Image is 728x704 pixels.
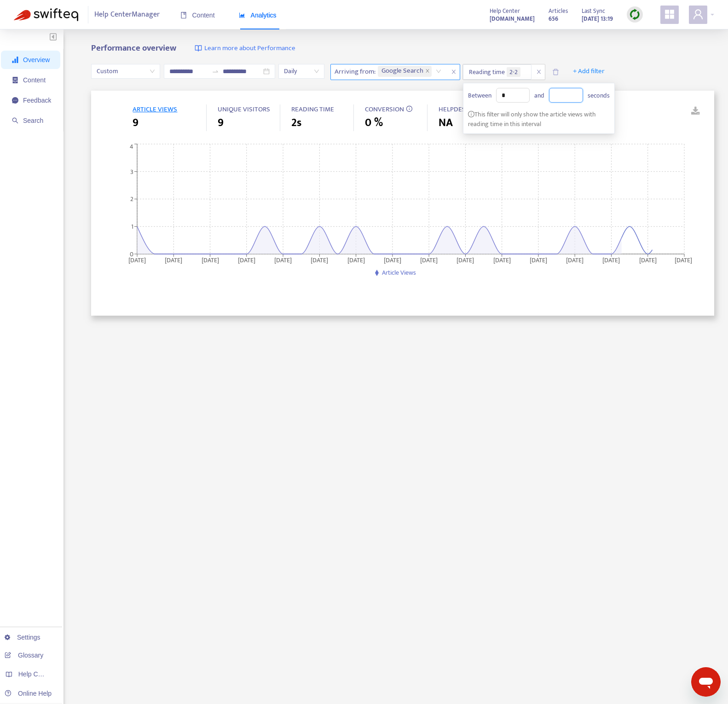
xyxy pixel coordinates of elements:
[331,64,377,80] span: Arriving from :
[23,117,43,124] span: Search
[202,254,219,265] tspan: [DATE]
[507,67,520,77] span: 2 - 2
[128,254,146,265] tspan: [DATE]
[218,115,224,131] span: 9
[133,115,139,131] span: 9
[239,12,245,18] span: area-chart
[582,14,613,24] strong: [DATE] 13:19
[130,248,133,259] tspan: 0
[365,104,404,115] span: CONVERSION
[468,88,610,103] div: and
[238,254,255,265] tspan: [DATE]
[12,57,18,63] span: signal
[204,43,295,54] span: Learn more about Performance
[23,97,51,104] span: Feedback
[195,43,295,54] a: Learn more about Performance
[284,64,319,78] span: Daily
[490,13,535,24] a: [DOMAIN_NAME]
[23,76,46,84] span: Content
[582,6,605,16] span: Last Sync
[12,97,18,104] span: message
[365,115,383,131] span: 0 %
[5,634,40,641] a: Settings
[12,77,18,83] span: container
[573,66,605,77] span: + Add filter
[468,111,474,117] span: info-circle
[468,91,491,100] span: Between
[566,254,584,265] tspan: [DATE]
[439,104,496,115] span: HELPDESK TICKETS
[378,66,432,77] span: Google Search
[133,104,177,115] span: ARTICLE VIEWS
[533,66,545,77] span: close
[664,9,675,20] span: appstore
[18,670,56,678] span: Help Centers
[693,9,704,20] span: user
[468,110,610,129] div: This filter will only show the article views with reading time in this interval
[549,6,568,16] span: Articles
[12,117,18,124] span: search
[212,68,219,75] span: to
[639,254,657,265] tspan: [DATE]
[97,64,155,78] span: Custom
[94,6,160,23] span: Help Center Manager
[218,104,270,115] span: UNIQUE VISITORS
[448,66,460,77] span: close
[552,69,559,75] span: delete
[439,115,453,131] span: NA
[463,64,532,80] span: Reading time
[566,64,612,79] button: + Add filter
[457,254,474,265] tspan: [DATE]
[180,12,187,18] span: book
[311,254,329,265] tspan: [DATE]
[212,68,219,75] span: swap-right
[629,9,641,20] img: sync.dc5367851b00ba804db3.png
[180,12,215,19] span: Content
[130,194,133,204] tspan: 2
[675,254,693,265] tspan: [DATE]
[549,14,558,24] strong: 656
[384,254,401,265] tspan: [DATE]
[425,69,430,74] span: close
[588,91,610,100] span: seconds
[130,141,133,152] tspan: 4
[165,254,183,265] tspan: [DATE]
[347,254,365,265] tspan: [DATE]
[691,667,721,697] iframe: Button to launch messaging window
[382,267,416,278] span: Article Views
[23,56,50,63] span: Overview
[530,254,547,265] tspan: [DATE]
[291,104,334,115] span: READING TIME
[195,45,202,52] img: image-link
[14,8,78,21] img: Swifteq
[493,254,511,265] tspan: [DATE]
[5,652,43,659] a: Glossary
[275,254,292,265] tspan: [DATE]
[381,66,423,77] span: Google Search
[91,41,176,55] b: Performance overview
[421,254,438,265] tspan: [DATE]
[490,6,520,16] span: Help Center
[130,166,133,177] tspan: 3
[291,115,301,131] span: 2s
[239,12,277,19] span: Analytics
[5,690,52,697] a: Online Help
[131,221,133,232] tspan: 1
[603,254,620,265] tspan: [DATE]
